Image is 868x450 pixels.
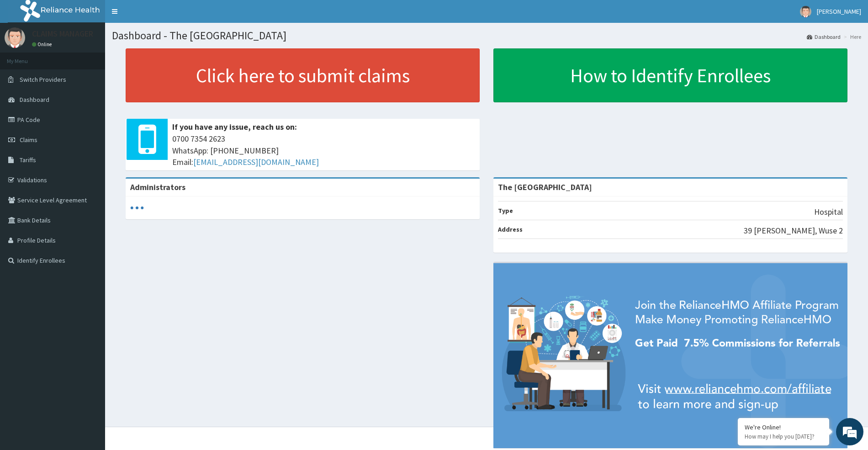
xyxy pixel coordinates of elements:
p: Hospital [814,206,843,218]
span: Switch Providers [20,75,66,84]
a: Online [32,41,54,48]
span: 0700 7354 2623 WhatsApp: [PHONE_NUMBER] Email: [172,133,475,168]
a: How to Identify Enrollees [493,48,847,102]
b: Address [498,225,523,233]
span: Claims [20,136,37,144]
p: How may I help you today? [745,433,822,440]
a: [EMAIL_ADDRESS][DOMAIN_NAME] [193,157,319,167]
li: Here [842,33,861,41]
p: CLAIMS MANAGER [32,30,93,38]
b: Administrators [130,182,185,192]
img: provider-team-banner.png [493,263,847,449]
img: User Image [5,27,25,48]
strong: The [GEOGRAPHIC_DATA] [498,182,592,192]
b: Type [498,206,513,215]
div: We're Online! [745,423,822,431]
img: User Image [800,6,811,17]
p: 39 [PERSON_NAME], Wuse 2 [744,225,843,237]
span: Dashboard [20,95,49,104]
b: If you have any issue, reach us on: [172,122,297,132]
span: [PERSON_NAME] [817,7,861,16]
svg: audio-loading [130,201,144,215]
h1: Dashboard - The [GEOGRAPHIC_DATA] [112,30,861,42]
a: Dashboard [807,33,841,41]
span: Tariffs [20,156,36,164]
a: Click here to submit claims [126,48,480,102]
